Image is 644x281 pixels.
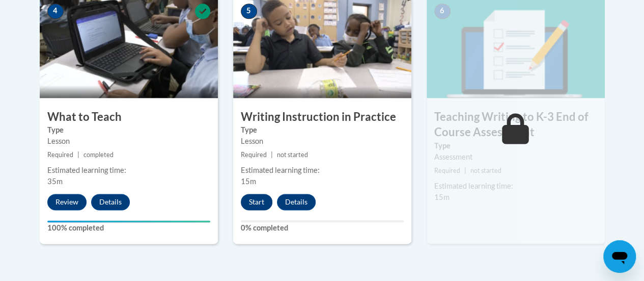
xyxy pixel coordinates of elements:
[47,194,87,210] button: Review
[434,4,451,19] span: 6
[77,151,79,159] span: |
[434,167,460,174] span: Required
[47,4,64,19] span: 4
[241,194,272,210] button: Start
[241,136,404,147] div: Lesson
[434,140,597,151] label: Type
[83,151,114,159] span: completed
[91,194,130,210] button: Details
[434,193,450,201] span: 15m
[47,124,210,136] label: Type
[241,222,404,234] label: 0% completed
[47,222,210,234] label: 100% completed
[271,151,273,159] span: |
[427,109,605,141] h3: Teaching Writing to K-3 End of Course Assessment
[470,167,501,174] span: not started
[233,109,411,125] h3: Writing Instruction in Practice
[47,177,63,186] span: 35m
[241,151,267,159] span: Required
[464,167,466,174] span: |
[241,4,257,19] span: 5
[277,194,316,210] button: Details
[277,151,308,159] span: not started
[47,220,210,222] div: Your progress
[241,124,404,136] label: Type
[434,181,597,192] div: Estimated learning time:
[241,165,404,176] div: Estimated learning time:
[434,151,597,163] div: Assessment
[47,136,210,147] div: Lesson
[40,109,218,125] h3: What to Teach
[47,165,210,176] div: Estimated learning time:
[47,151,73,159] span: Required
[241,177,256,186] span: 15m
[603,240,636,273] iframe: Button to launch messaging window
